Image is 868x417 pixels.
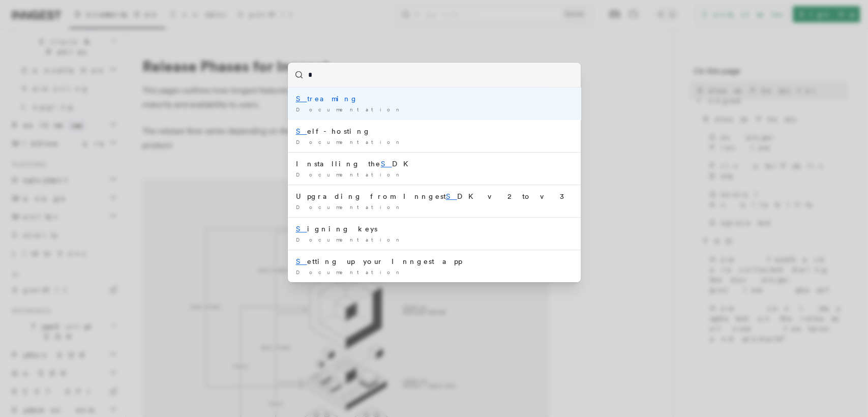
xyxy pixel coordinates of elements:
[446,192,457,200] mark: S
[296,204,403,210] span: Documentation
[296,139,403,145] span: Documentation
[296,94,573,104] div: treaming
[296,256,573,266] div: etting up your Inngest app
[296,236,403,243] span: Documentation
[296,126,573,136] div: elf-hosting
[296,171,403,177] span: Documentation
[296,127,307,135] mark: S
[296,106,403,112] span: Documentation
[296,95,307,103] mark: S
[296,257,307,265] mark: S
[381,160,392,168] mark: S
[296,159,573,169] div: Installing the DK
[296,191,573,201] div: Upgrading from Inngest DK v2 to v3
[296,225,307,233] mark: S
[296,269,403,275] span: Documentation
[296,224,573,234] div: igning keys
